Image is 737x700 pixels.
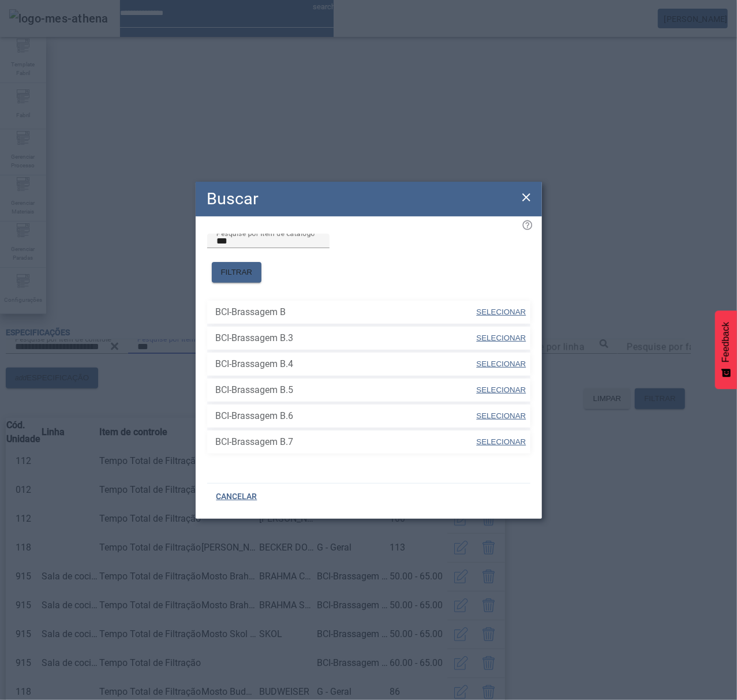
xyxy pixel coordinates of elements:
[212,262,262,283] button: FILTRAR
[475,380,527,400] button: SELECIONAR
[216,409,476,423] span: BCI-Brassagem B.6
[207,486,267,507] button: CANCELAR
[216,435,476,449] span: BCI-Brassagem B.7
[475,328,527,349] button: SELECIONAR
[216,229,315,237] mat-label: Pesquise por item de catálogo
[216,331,476,345] span: BCI-Brassagem B.3
[216,491,257,503] span: CANCELAR
[477,308,526,316] span: SELECIONAR
[715,310,737,389] button: Feedback - Mostrar pesquisa
[477,437,526,446] span: SELECIONAR
[216,305,476,319] span: BCI-Brassagem B
[216,357,476,371] span: BCI-Brassagem B.4
[221,267,253,278] span: FILTRAR
[475,432,527,452] button: SELECIONAR
[477,385,526,394] span: SELECIONAR
[207,186,259,211] h2: Buscar
[477,411,526,420] span: SELECIONAR
[477,360,526,368] span: SELECIONAR
[721,322,731,362] span: Feedback
[475,406,527,426] button: SELECIONAR
[477,334,526,342] span: SELECIONAR
[475,354,527,375] button: SELECIONAR
[475,302,527,323] button: SELECIONAR
[216,383,476,397] span: BCI-Brassagem B.5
